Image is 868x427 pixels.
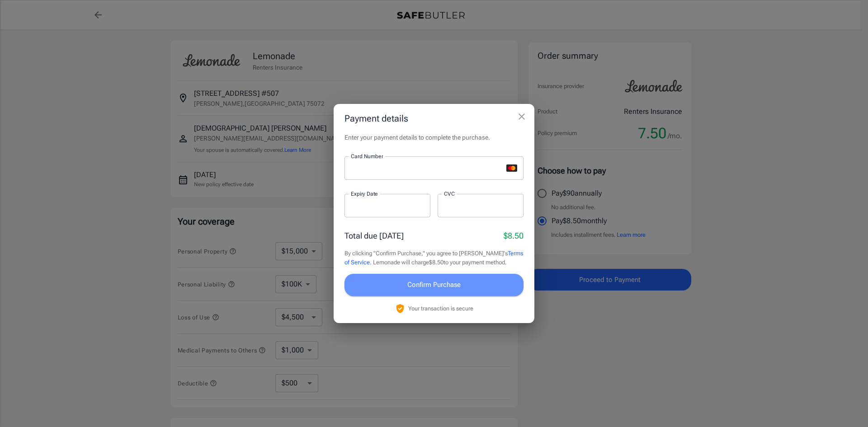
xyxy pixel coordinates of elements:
p: By clicking "Confirm Purchase," you agree to [PERSON_NAME]'s . Lemonade will charge $8.50 to your... [344,249,524,267]
iframe: Secure card number input frame [351,164,503,173]
label: Card Number [351,152,383,160]
h2: Payment details [334,104,534,133]
button: Confirm Purchase [344,274,524,296]
p: Total due [DATE] [344,230,404,242]
p: Enter your payment details to complete the purchase. [344,133,524,142]
button: close [513,108,531,126]
p: $8.50 [504,230,524,242]
iframe: Secure CVC input frame [444,202,517,210]
label: CVC [444,190,455,197]
iframe: Secure expiration date input frame [351,202,424,210]
label: Expiry Date [351,190,378,197]
svg: mastercard [506,164,517,172]
a: Terms of Service [344,250,523,266]
p: Your transaction is secure [408,304,473,313]
span: Confirm Purchase [407,279,461,291]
